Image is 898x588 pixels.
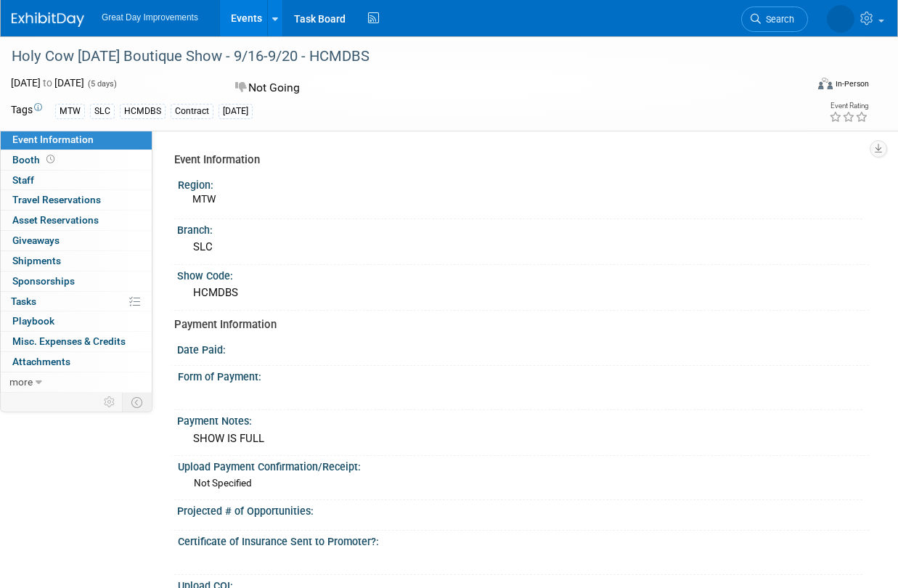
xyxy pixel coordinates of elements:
[1,171,152,190] a: Staff
[12,255,61,266] span: Shipments
[231,75,502,101] div: Not Going
[102,12,198,23] span: Great Day Improvements
[12,356,70,367] span: Attachments
[1,231,152,250] a: Giveaways
[97,393,123,412] td: Personalize Event Tab Strip
[12,214,99,226] span: Asset Reservations
[192,193,216,205] span: MTW
[188,428,858,450] div: SHOW IS FULL
[188,236,858,258] div: SLC
[177,410,869,428] div: Payment Notes:
[123,393,152,412] td: Toggle Event Tabs
[219,104,253,119] div: [DATE]
[178,366,862,384] div: Form of Payment:
[12,315,54,327] span: Playbook
[44,154,57,165] span: Booth not reserved yet
[174,317,858,332] div: Payment Information
[1,130,152,150] a: Event Information
[1,332,152,351] a: Misc. Expenses & Credits
[11,77,84,89] span: [DATE] [DATE]
[171,104,213,119] div: Contract
[178,531,862,549] div: Certificate of Insurance Sent to Promoter?:
[1,211,152,230] a: Asset Reservations
[178,456,862,474] div: Upload Payment Confirmation/Receipt:
[178,174,862,192] div: Region:
[177,339,869,357] div: Date Paid:
[1,271,152,291] a: Sponsorships
[177,500,869,518] div: Projected # of Opportunities:
[7,44,796,70] div: Holy Cow [DATE] Boutique Show - 9/16-9/20 - HCMDBS
[86,79,117,89] span: (5 days)
[188,282,858,304] div: HCMDBS
[177,219,869,237] div: Branch:
[1,372,152,392] a: more
[827,5,854,33] img: Richard Stone
[12,275,75,287] span: Sponsorships
[12,234,60,246] span: Giveaways
[12,194,101,205] span: Travel Reservations
[1,251,152,271] a: Shipments
[818,78,833,89] img: Format-Inperson.png
[12,134,94,145] span: Event Information
[9,376,33,388] span: more
[194,476,857,490] div: Not Specified
[12,154,57,166] span: Booth
[177,265,869,283] div: Show Code:
[12,174,34,186] span: Staff
[12,335,126,347] span: Misc. Expenses & Credits
[761,14,794,25] span: Search
[1,352,152,372] a: Attachments
[55,104,85,119] div: MTW
[741,7,808,32] a: Search
[120,104,166,119] div: HCMDBS
[835,78,869,89] div: In-Person
[1,190,152,210] a: Travel Reservations
[1,150,152,170] a: Booth
[90,104,115,119] div: SLC
[829,102,868,110] div: Event Rating
[1,292,152,311] a: Tasks
[1,311,152,331] a: Playbook
[12,12,84,27] img: ExhibitDay
[744,75,869,97] div: Event Format
[11,295,36,307] span: Tasks
[41,77,54,89] span: to
[174,152,858,168] div: Event Information
[11,102,42,119] td: Tags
